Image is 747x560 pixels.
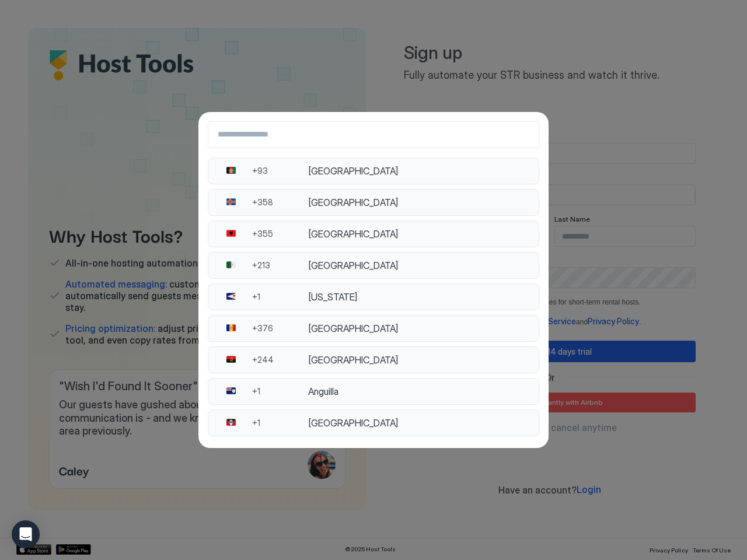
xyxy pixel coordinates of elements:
button: Country Select Item [208,378,539,405]
div: 🇦🇫 [215,166,246,176]
div: 🇦🇽 [215,197,246,208]
div: [GEOGRAPHIC_DATA] [308,417,532,429]
div: Anguilla [308,386,532,397]
button: Country Select Item [208,409,539,436]
button: Country Select Item [208,157,539,184]
button: Country Select Item [208,283,539,310]
div: +358 [252,197,308,208]
div: Open Intercom Messenger [12,520,40,548]
div: 🇦🇬 [215,418,246,428]
button: Country Select Item [208,252,539,279]
div: 🇦🇱 [215,229,246,239]
button: Country Select Item [208,189,539,216]
ul: Country Select List [208,157,539,439]
div: 🇦🇸 [215,292,246,302]
div: [GEOGRAPHIC_DATA] [308,354,532,366]
div: +355 [252,229,308,239]
input: Country Select Search Input [208,124,539,145]
div: +376 [252,323,308,334]
div: [GEOGRAPHIC_DATA] [308,260,532,271]
button: Country Select Item [208,346,539,373]
div: [GEOGRAPHIC_DATA] [308,228,532,240]
div: 🇩🇿 [215,260,246,271]
div: 🇦🇩 [215,323,246,334]
div: [GEOGRAPHIC_DATA] [308,165,532,177]
div: 🇦🇮 [215,386,246,397]
div: [US_STATE] [308,291,532,303]
div: 🇦🇴 [215,355,246,365]
button: Country Select Item [208,315,539,342]
button: Country Select Item [208,220,539,247]
div: [GEOGRAPHIC_DATA] [308,323,532,334]
div: +93 [252,166,308,176]
div: +213 [252,260,308,271]
div: [GEOGRAPHIC_DATA] [308,197,532,208]
div: +1 [252,292,308,302]
div: +1 [252,418,308,428]
div: +1 [252,386,308,397]
div: +244 [252,355,308,365]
